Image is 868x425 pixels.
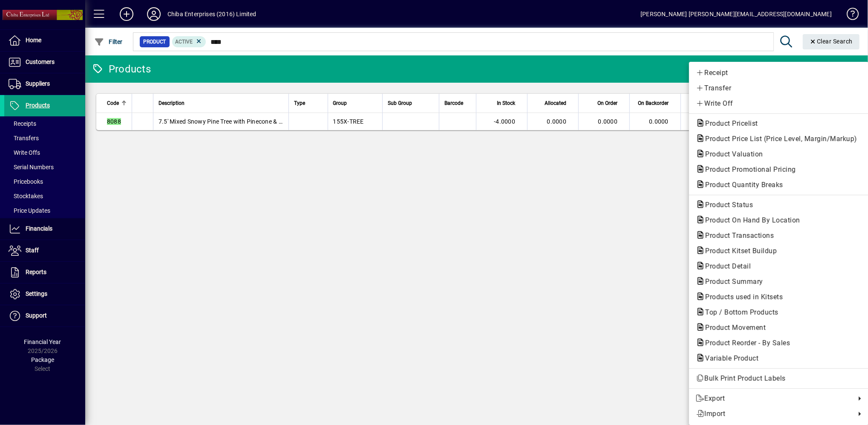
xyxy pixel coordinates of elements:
span: Product Transactions [696,231,778,240]
span: Bulk Print Product Labels [696,373,862,384]
span: Product Movement [696,324,770,332]
span: Import [696,409,851,419]
span: Product Reorder - By Sales [696,339,794,347]
span: Product Valuation [696,150,767,158]
span: Product Quantity Breaks [696,181,787,189]
span: Products used in Kitsets [696,293,787,301]
span: Variable Product [696,354,763,362]
span: Transfer [696,83,862,93]
span: Write Off [696,98,862,109]
span: Receipt [696,68,862,78]
span: Product On Hand By Location [696,216,805,224]
span: Product Pricelist [696,119,762,127]
span: Product Status [696,201,757,209]
span: Top / Bottom Products [696,308,783,316]
span: Product Promotional Pricing [696,165,800,173]
span: Product Detail [696,262,755,270]
span: Product Summary [696,278,767,286]
span: Export [696,393,851,404]
span: Product Price List (Price Level, Margin/Markup) [696,135,862,143]
span: Product Kitset Buildup [696,247,781,255]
